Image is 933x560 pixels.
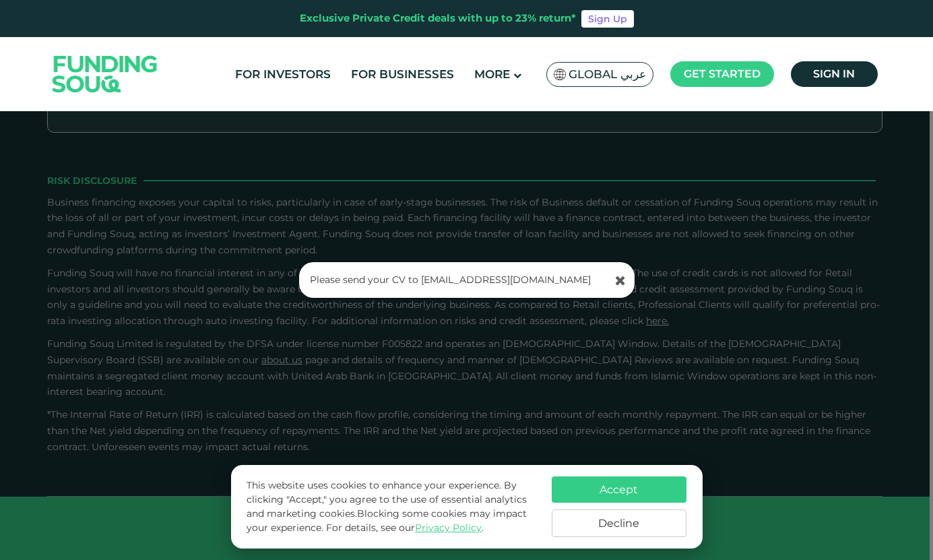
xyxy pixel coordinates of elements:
[581,10,634,28] a: Sign Up
[415,522,482,534] a: Privacy Policy
[421,274,591,286] a: [EMAIL_ADDRESS][DOMAIN_NAME]
[552,476,686,503] button: Accept
[813,67,855,80] span: Sign in
[310,274,418,286] span: Please send your CV to
[300,11,576,26] div: Exclusive Private Credit deals with up to 23% return*
[348,63,457,86] a: For Businesses
[39,40,171,108] img: Logo
[791,61,878,87] a: Sign in
[326,522,484,534] span: For details, see our .
[232,63,334,86] a: For Investors
[247,507,527,534] span: Blocking some cookies may impact your experience.
[684,67,761,80] span: Get started
[474,67,510,81] span: More
[247,478,538,535] p: This website uses cookies to enhance your experience. By clicking "Accept," you agree to the use ...
[554,69,566,80] img: SA Flag
[552,509,686,537] button: Decline
[569,67,646,82] span: Global عربي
